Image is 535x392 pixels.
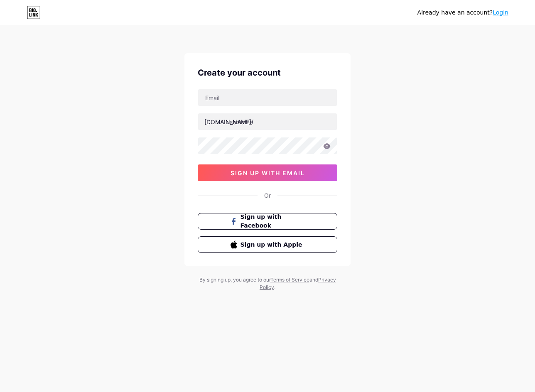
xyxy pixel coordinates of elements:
[493,9,508,16] a: Login
[241,240,305,249] span: Sign up with Apple
[417,8,508,17] div: Already have an account?
[198,164,337,181] button: sign up with email
[198,66,337,79] div: Create your account
[204,118,253,126] div: [DOMAIN_NAME]/
[198,113,337,130] input: username
[197,276,338,291] div: By signing up, you agree to our and .
[270,277,309,283] a: Terms of Service
[264,191,271,200] div: Or
[231,169,305,176] span: sign up with email
[241,213,305,230] span: Sign up with Facebook
[198,89,337,106] input: Email
[198,236,337,253] button: Sign up with Apple
[198,213,337,230] button: Sign up with Facebook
